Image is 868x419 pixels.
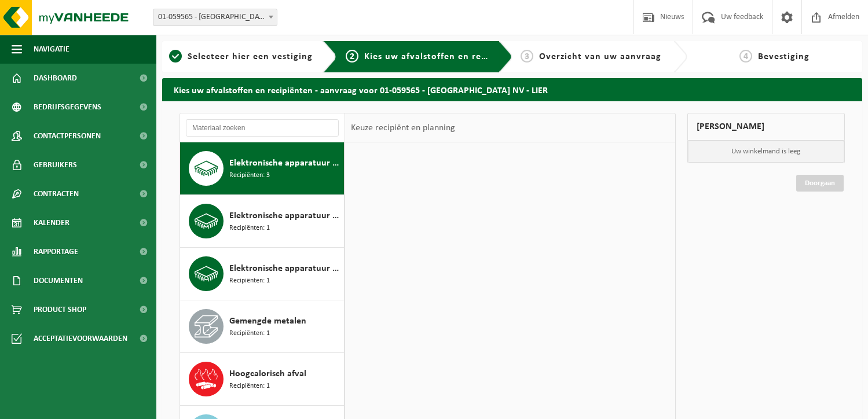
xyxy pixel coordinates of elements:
h2: Kies uw afvalstoffen en recipiënten - aanvraag voor 01-059565 - [GEOGRAPHIC_DATA] NV - LIER [162,78,862,101]
span: Bevestiging [758,52,810,61]
span: 4 [739,50,752,63]
span: Bedrijfsgegevens [34,93,101,122]
span: Acceptatievoorwaarden [34,324,127,353]
span: Documenten [34,266,83,295]
a: Doorgaan [796,175,844,192]
span: Selecteer hier een vestiging [188,52,313,61]
span: 01-059565 - JERMAYO NV - LIER [153,9,277,26]
button: Elektronische apparatuur - TV-monitoren (TVM) Recipiënten: 1 [180,195,345,248]
button: Hoogcalorisch afval Recipiënten: 1 [180,353,345,406]
span: Gebruikers [34,150,77,179]
button: Gemengde metalen Recipiënten: 1 [180,300,345,353]
span: Contracten [34,179,79,208]
span: Recipiënten: 1 [229,275,270,286]
span: 01-059565 - JERMAYO NV - LIER [153,9,277,25]
button: Elektronische apparatuur - overige (OVE) Recipiënten: 3 [180,142,345,195]
span: Gemengde metalen [229,314,306,328]
span: Recipiënten: 3 [229,170,270,181]
span: Elektronische apparatuur (KV) koelvries (huishoudelijk) [229,262,341,275]
p: Uw winkelmand is leeg [688,141,844,163]
div: Keuze recipiënt en planning [345,113,461,142]
span: Product Shop [34,295,86,324]
span: Recipiënten: 1 [229,381,270,392]
button: Elektronische apparatuur (KV) koelvries (huishoudelijk) Recipiënten: 1 [180,248,345,300]
span: Rapportage [34,237,78,266]
span: Hoogcalorisch afval [229,367,306,381]
span: Elektronische apparatuur - overige (OVE) [229,156,341,170]
span: Recipiënten: 1 [229,223,270,234]
span: Kalender [34,208,69,237]
span: Contactpersonen [34,122,101,150]
span: 2 [346,50,358,63]
span: Navigatie [34,35,69,64]
span: 1 [169,50,182,63]
span: 3 [521,50,533,63]
span: Overzicht van uw aanvraag [539,52,661,61]
span: Kies uw afvalstoffen en recipiënten [364,52,523,61]
div: [PERSON_NAME] [687,113,845,141]
span: Recipiënten: 1 [229,328,270,339]
a: 1Selecteer hier een vestiging [168,50,314,64]
span: Elektronische apparatuur - TV-monitoren (TVM) [229,209,341,223]
input: Materiaal zoeken [186,119,339,137]
span: Dashboard [34,64,77,93]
